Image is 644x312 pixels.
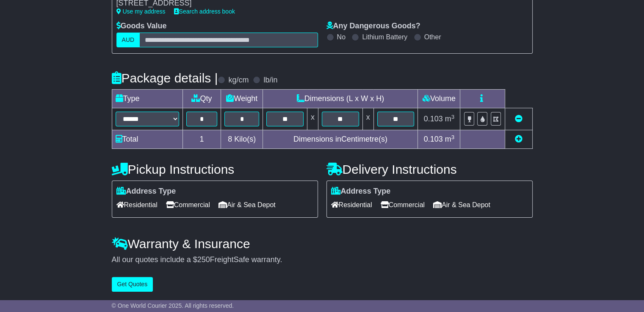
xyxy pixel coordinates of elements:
[331,187,391,196] label: Address Type
[112,162,318,176] h4: Pickup Instructions
[116,8,166,15] a: Use my address
[307,108,318,130] td: x
[112,237,533,251] h4: Warranty & Insurance
[515,115,522,123] a: Remove this item
[263,90,418,108] td: Dimensions (L x W x H)
[112,277,153,292] button: Get Quotes
[228,135,232,143] span: 8
[166,198,210,211] span: Commercial
[116,198,158,211] span: Residential
[116,22,167,31] label: Goods Value
[182,90,221,108] td: Qty
[263,130,418,149] td: Dimensions in Centimetre(s)
[221,90,263,108] td: Weight
[424,33,441,41] label: Other
[433,198,490,211] span: Air & Sea Depot
[174,8,235,15] a: Search address book
[451,134,455,140] sup: 3
[221,130,263,149] td: Kilo(s)
[424,135,443,143] span: 0.103
[451,114,455,120] sup: 3
[112,302,234,309] span: © One World Courier 2025. All rights reserved.
[112,90,182,108] td: Type
[182,130,221,149] td: 1
[515,135,522,143] a: Add new item
[228,76,249,85] label: kg/cm
[424,115,443,123] span: 0.103
[112,255,533,265] div: All our quotes include a $ FreightSafe warranty.
[362,108,373,130] td: x
[116,33,140,47] label: AUD
[116,187,176,196] label: Address Type
[381,198,425,211] span: Commercial
[337,33,345,41] label: No
[326,22,420,31] label: Any Dangerous Goods?
[112,71,218,85] h4: Package details |
[445,115,455,123] span: m
[418,90,460,108] td: Volume
[331,198,372,211] span: Residential
[326,162,533,176] h4: Delivery Instructions
[445,135,455,143] span: m
[362,33,407,41] label: Lithium Battery
[197,255,210,264] span: 250
[218,198,276,211] span: Air & Sea Depot
[112,130,182,149] td: Total
[263,76,277,85] label: lb/in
